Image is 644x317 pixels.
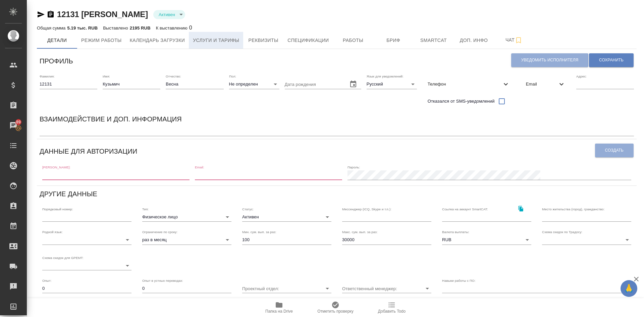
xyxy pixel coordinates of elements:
[81,36,122,45] span: Режим работы
[103,75,110,78] label: Имя:
[442,230,469,234] label: Валюта выплаты:
[156,24,192,32] div: 0
[195,166,204,169] label: Email:
[265,309,293,314] span: Папка на Drive
[337,36,369,45] span: Работы
[542,230,582,234] label: Схема скидок по Традосу:
[12,119,25,125] span: 89
[347,166,360,169] label: Пароль:
[251,298,307,317] button: Папка на Drive
[377,36,410,45] span: Бриф
[40,75,55,78] label: Фамилия:
[166,75,181,78] label: Отчество:
[242,212,331,222] div: Активен
[521,77,571,92] div: Email
[42,230,63,234] label: Родной язык:
[378,309,406,314] span: Добавить Todo
[458,36,490,45] span: Доп. инфо
[142,212,231,222] div: Физическое лицо
[367,75,404,78] label: Язык для уведомлений:
[422,77,515,92] div: Телефон
[142,279,183,282] label: Опыт в устных переводах:
[41,36,73,45] span: Детали
[40,146,137,157] h6: Данные для авторизации
[229,75,236,78] label: Пол:
[323,284,332,293] button: Open
[242,230,276,234] label: Мин. сум. вып. за раз:
[130,36,185,45] span: Календарь загрузки
[428,98,495,105] span: Отказался от SMS-уведомлений
[367,80,417,89] div: Русский
[37,10,45,18] button: Скопировать ссылку для ЯМессенджера
[498,36,530,44] span: Чат
[229,80,279,89] div: Не определен
[428,81,502,88] span: Телефон
[42,256,84,259] label: Схема скидок для GPEMT:
[247,36,279,45] span: Реквизиты
[57,10,148,19] a: 12131 [PERSON_NAME]
[307,298,364,317] button: Отметить проверку
[542,207,604,211] label: Место жительства (город), гражданство:
[67,25,98,31] p: 5.19 тыс. RUB
[42,279,52,282] label: Опыт:
[130,25,151,31] p: 2195 RUB
[142,235,231,245] div: раз в месяц
[599,57,624,63] span: Сохранить
[42,166,70,169] label: [PERSON_NAME]:
[418,36,450,45] span: Smartcat
[37,25,67,31] p: Общая сумма
[142,230,177,234] label: Ограничение по сроку:
[423,284,432,293] button: Open
[515,36,523,44] svg: Подписаться
[526,81,557,88] span: Email
[40,189,97,199] h6: Другие данные
[2,117,25,134] a: 89
[623,281,635,296] span: 🙏
[364,298,420,317] button: Добавить Todo
[589,53,634,67] button: Сохранить
[576,75,587,78] label: Адрес:
[156,25,189,31] p: К выставлению
[514,202,528,216] button: Скопировать ссылку
[42,207,73,211] label: Порядковый номер:
[442,279,476,282] label: Навыки работы с ПО:
[342,230,378,234] label: Макс. сум. вып. за раз:
[621,280,637,297] button: 🙏
[40,56,73,66] h6: Профиль
[287,36,329,45] span: Спецификации
[153,10,185,19] div: Активен
[442,235,531,245] div: RUB
[442,207,488,211] label: Ссылка на аккаунт SmartCAT:
[142,207,149,211] label: Тип:
[157,12,177,17] button: Активен
[242,207,254,211] label: Статус:
[40,114,182,124] h6: Взаимодействие и доп. информация
[317,309,353,314] span: Отметить проверку
[193,36,239,45] span: Услуги и тарифы
[103,25,130,31] p: Выставлено
[342,207,391,211] label: Мессенджер (ICQ, Skype и т.п.):
[47,10,55,18] button: Скопировать ссылку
